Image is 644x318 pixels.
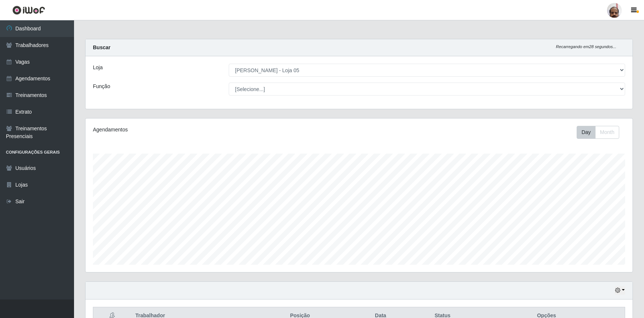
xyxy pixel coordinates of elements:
img: CoreUI Logo [12,6,45,15]
div: Agendamentos [93,126,308,134]
div: Toolbar with button groups [577,126,625,139]
strong: Buscar [93,44,110,50]
div: First group [577,126,619,139]
i: Recarregando em 28 segundos... [556,44,616,49]
button: Month [595,126,619,139]
label: Loja [93,64,103,71]
button: Day [577,126,596,139]
label: Função [93,83,110,90]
